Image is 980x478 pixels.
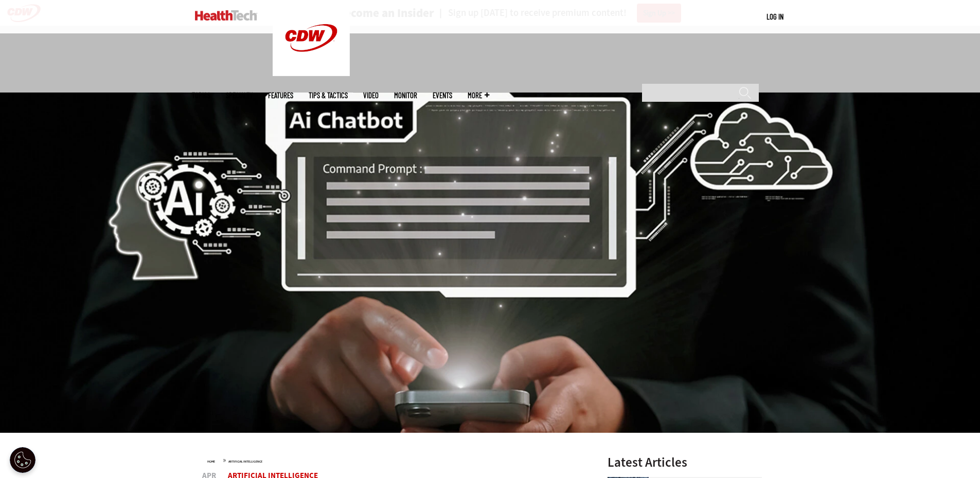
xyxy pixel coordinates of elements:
a: Features [268,91,293,99]
a: MonITor [394,91,417,99]
a: Home [207,459,215,464]
button: Open Preferences [10,447,35,473]
h3: Latest Articles [608,456,762,469]
a: Video [363,91,379,99]
a: CDW [273,68,350,79]
a: Events [433,91,452,99]
div: » [207,456,581,464]
div: User menu [767,11,783,22]
span: More [468,91,489,99]
div: Cookie Settings [10,447,35,473]
span: Topics [192,91,210,99]
a: Tips & Tactics [309,91,348,99]
span: Specialty [226,91,253,99]
img: Home [195,10,257,21]
a: Artificial Intelligence [228,459,262,464]
a: Log in [767,12,783,21]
